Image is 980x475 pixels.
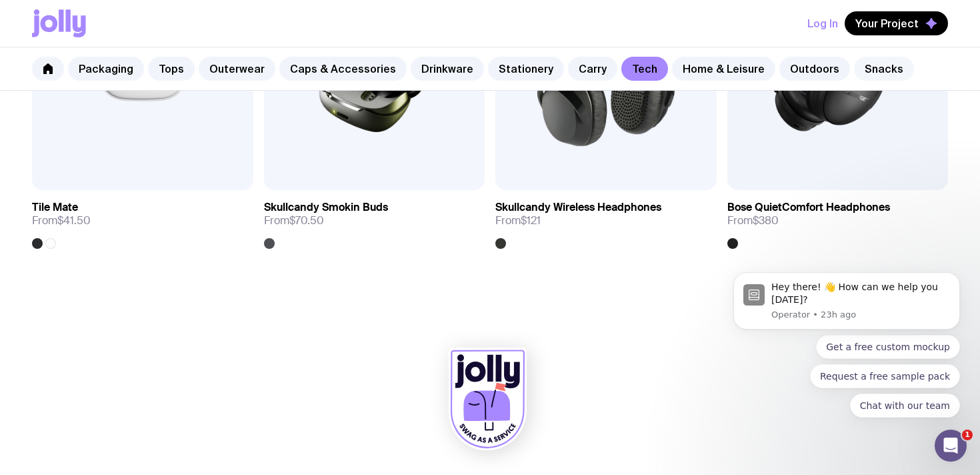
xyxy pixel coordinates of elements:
[279,57,407,81] a: Caps & Accessories
[807,11,838,35] button: Log In
[264,214,324,227] span: From
[672,57,775,81] a: Home & Leisure
[32,201,78,214] h3: Tile Mate
[57,213,91,227] span: $41.50
[264,190,485,249] a: Skullcandy Smokin BudsFrom$70.50
[845,11,948,35] button: Your Project
[264,201,388,214] h3: Skullcandy Smokin Buds
[411,57,484,81] a: Drinkware
[779,57,850,81] a: Outdoors
[962,430,973,440] span: 1
[621,57,668,81] a: Tech
[568,57,617,81] a: Carry
[713,169,980,439] iframe: Intercom notifications message
[68,57,144,81] a: Packaging
[495,214,541,227] span: From
[148,57,195,81] a: Tops
[488,57,564,81] a: Stationery
[935,430,967,462] iframe: Intercom live chat
[32,214,91,227] span: From
[495,201,661,214] h3: Skullcandy Wireless Headphones
[495,190,717,249] a: Skullcandy Wireless HeadphonesFrom$121
[199,57,275,81] a: Outerwear
[32,190,253,249] a: Tile MateFrom$41.50
[521,213,541,227] span: $121
[289,213,324,227] span: $70.50
[855,17,919,30] span: Your Project
[854,57,914,81] a: Snacks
